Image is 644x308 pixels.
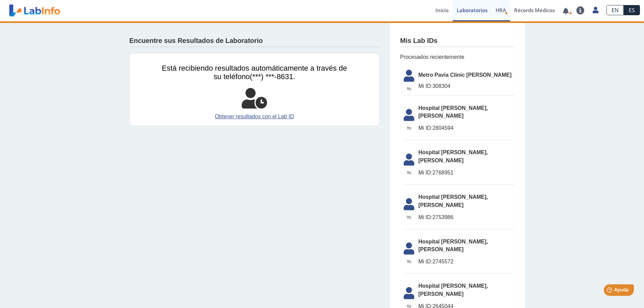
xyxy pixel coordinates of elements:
[162,64,347,81] span: Está recibiendo resultados automáticamente a través de su teléfono
[419,238,515,254] span: Hospital [PERSON_NAME], [PERSON_NAME]
[584,282,637,301] iframe: Help widget launcher
[419,259,433,264] span: Mi ID:
[400,53,515,61] span: Procesados recientemente
[400,259,419,265] span: Yo
[624,5,640,15] a: ES
[606,5,624,15] a: EN
[419,148,515,165] span: Hospital [PERSON_NAME], [PERSON_NAME]
[400,37,438,45] h4: Mis Lab IDs
[419,82,515,90] span: 308304
[419,83,433,89] span: Mi ID:
[400,214,419,220] span: Yo
[419,125,433,131] span: Mi ID:
[419,213,515,221] span: 2753986
[419,282,515,298] span: Hospital [PERSON_NAME], [PERSON_NAME]
[419,124,515,132] span: 2804594
[400,170,419,176] span: Yo
[419,104,515,120] span: Hospital [PERSON_NAME], [PERSON_NAME]
[496,7,506,14] span: HRA
[400,86,419,92] span: Yo
[419,258,515,266] span: 2745572
[419,169,515,177] span: 2768951
[419,170,433,175] span: Mi ID:
[400,125,419,131] span: Yo
[419,214,433,220] span: Mi ID:
[419,193,515,209] span: Hospital [PERSON_NAME], [PERSON_NAME]
[129,37,263,45] h4: Encuentre sus Resultados de Laboratorio
[162,113,347,121] a: Obtener resultados con el Lab ID
[419,71,515,79] span: Metro Pavia Clinic [PERSON_NAME]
